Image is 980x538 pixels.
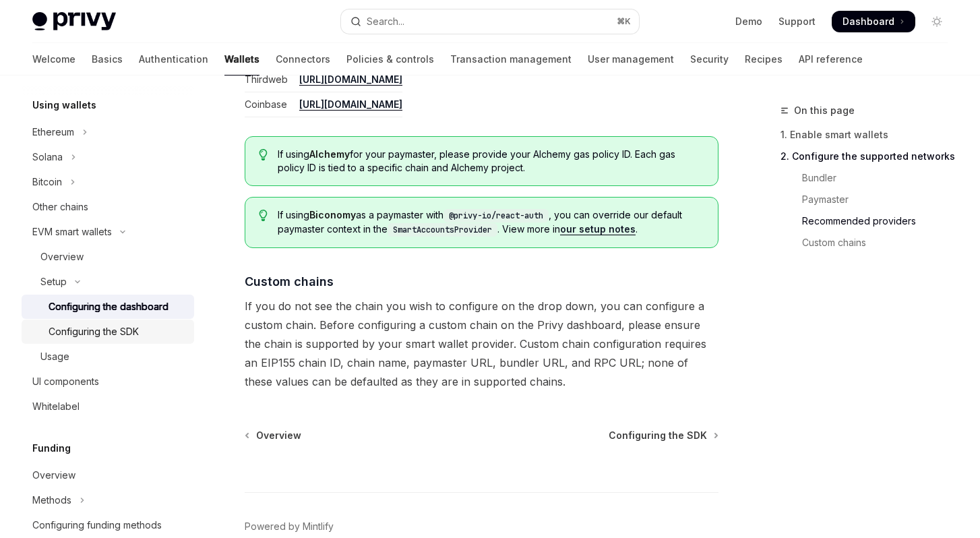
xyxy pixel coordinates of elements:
code: @privy-io/react-auth [443,209,549,222]
a: Basics [92,43,123,76]
strong: Biconomy [309,209,356,220]
a: Transaction management [450,43,572,76]
a: Support [778,15,816,28]
a: UI components [22,369,194,394]
span: Configuring the SDK [609,429,707,442]
a: Configuring the dashboard [22,295,194,319]
div: Whitelabel [32,398,80,415]
div: Solana [32,149,63,165]
a: Bundler [780,167,958,189]
a: Authentication [139,43,208,76]
div: Usage [40,349,69,365]
svg: Tip [259,210,268,222]
a: Security [690,43,729,76]
div: Overview [32,467,75,483]
a: 2. Configure the supported networks [780,146,958,167]
a: Whitelabel [22,394,194,419]
div: Ethereum [32,124,74,140]
a: Configuring the SDK [609,429,717,442]
img: light logo [32,12,116,31]
div: Other chains [32,199,88,215]
button: Open search [341,9,639,34]
a: Welcome [32,43,75,76]
div: Bitcoin [32,174,62,190]
span: If using for your paymaster, please provide your Alchemy gas policy ID. Each gas policy ID is tie... [278,148,704,175]
button: Toggle Setup section [22,270,194,294]
div: UI components [32,373,99,390]
span: ⌘ K [617,16,631,27]
svg: Tip [259,149,268,161]
a: Usage [22,345,194,369]
a: Dashboard [832,11,915,32]
span: If using as a paymaster with , you can override our default paymaster context in the . View more ... [278,208,704,237]
div: Search... [367,13,404,30]
button: Toggle Ethereum section [22,120,194,144]
button: Toggle EVM smart wallets section [22,220,194,244]
h5: Using wallets [32,97,96,113]
a: Recipes [745,43,783,76]
a: Connectors [276,43,330,76]
td: Thirdweb [245,67,294,92]
span: Overview [256,429,301,442]
button: Toggle Bitcoin section [22,170,194,194]
span: Dashboard [843,15,894,28]
a: Recommended providers [780,210,958,232]
a: Overview [246,429,301,442]
div: Configuring the SDK [49,324,139,340]
span: On this page [794,102,855,119]
a: User management [588,43,674,76]
span: Custom chains [245,272,334,291]
a: our setup notes [560,223,636,235]
a: Custom chains [780,232,958,253]
a: [URL][DOMAIN_NAME] [299,73,402,86]
div: Overview [40,249,84,265]
a: [URL][DOMAIN_NAME] [299,98,402,111]
span: If you do not see the chain you wish to configure on the drop down, you can configure a custom ch... [245,297,718,391]
a: Configuring the SDK [22,320,194,344]
button: Toggle Solana section [22,145,194,169]
a: Wallets [224,43,259,76]
div: Configuring the dashboard [49,299,169,315]
a: Other chains [22,195,194,219]
a: Configuring funding methods [22,513,194,537]
a: API reference [799,43,863,76]
a: Powered by Mintlify [245,520,334,533]
a: Demo [735,15,762,28]
a: Overview [22,245,194,269]
h5: Funding [32,440,71,456]
button: Toggle dark mode [926,11,948,32]
button: Toggle Methods section [22,488,194,512]
div: Methods [32,492,71,508]
a: Overview [22,463,194,487]
a: Policies & controls [346,43,434,76]
code: SmartAccountsProvider [388,223,497,237]
a: 1. Enable smart wallets [780,124,958,146]
strong: Alchemy [309,148,350,160]
div: EVM smart wallets [32,224,112,240]
div: Setup [40,274,67,290]
div: Configuring funding methods [32,517,162,533]
a: Paymaster [780,189,958,210]
td: Coinbase [245,92,294,117]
